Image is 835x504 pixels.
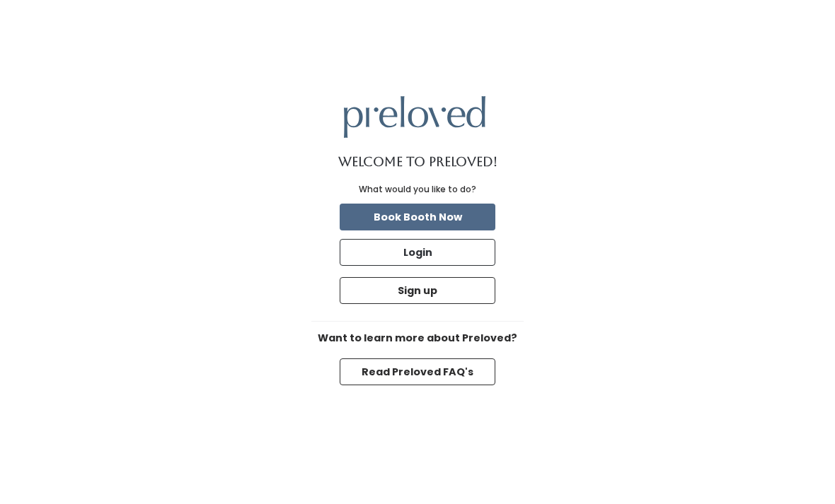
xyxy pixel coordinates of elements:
h1: Welcome to Preloved! [338,155,497,169]
button: Book Booth Now [340,204,495,230]
div: What would you like to do? [359,183,476,196]
img: preloved logo [344,96,485,138]
a: Sign up [337,274,498,307]
button: Read Preloved FAQ's [340,358,495,385]
h6: Want to learn more about Preloved? [311,333,524,344]
a: Login [337,236,498,269]
button: Sign up [340,277,495,304]
button: Login [340,239,495,266]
